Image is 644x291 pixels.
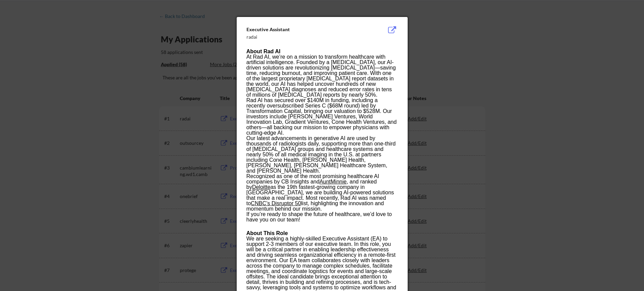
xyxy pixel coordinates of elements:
p: Our latest advancements in generative AI are used by thousands of radiologists daily, supporting ... [246,136,398,174]
strong: About This Role [246,230,288,236]
div: Executive Assistant [246,26,364,33]
p: If you’re ready to shape the future of healthcare, we’d love to have you on our team! [246,212,398,222]
div: radai [246,34,364,40]
strong: About Rad AI [246,48,281,54]
a: AuntMinnie [320,179,347,185]
p: Recognized as one of the most promising healthcare AI companies by CB Insights and , and ranked b... [246,174,398,212]
a: Deloitte [252,184,270,190]
a: CNBC’s Disruptor 50 [251,200,301,206]
p: At Rad AI, we’re on a mission to transform healthcare with artificial intelligence. Founded by a ... [246,54,398,98]
p: Rad AI has secured over $140M in funding, including a recently oversubscribed Series C ($68M roun... [246,98,398,136]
